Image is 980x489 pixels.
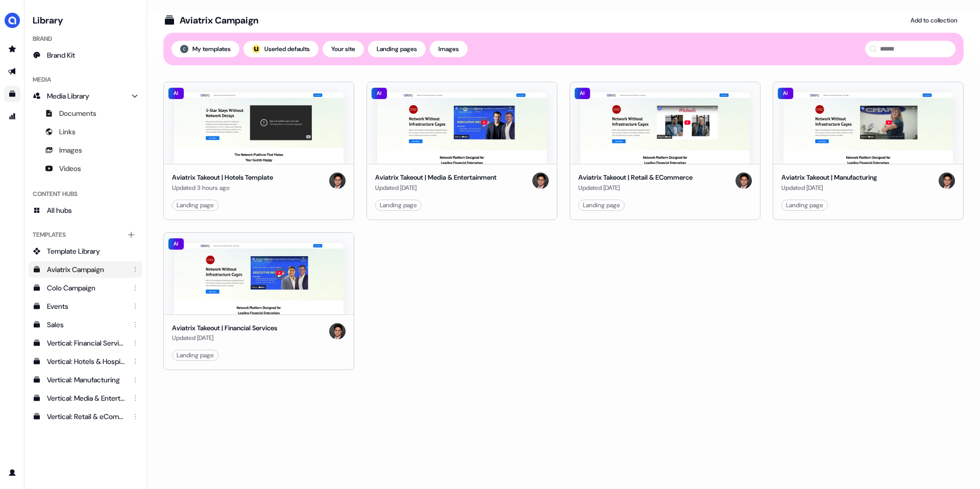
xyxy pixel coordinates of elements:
[47,393,126,403] div: Vertical: Media & Entertainment
[243,41,318,57] button: userled logo;Userled defaults
[47,320,126,330] div: Sales
[583,200,620,210] div: Landing page
[904,12,964,29] button: Add to collection
[177,200,214,210] div: Landing page
[29,261,142,278] a: Aviatrix Campaign
[59,145,82,155] span: Images
[380,200,417,210] div: Landing page
[172,173,273,183] div: Aviatrix Takeout | Hotels Template
[29,12,142,27] h3: Library
[781,173,877,183] div: Aviatrix Takeout | Manufacturing
[174,92,344,164] img: Aviatrix Takeout | Hotels Template
[47,91,89,101] span: Media Library
[939,173,955,189] img: Hugh
[47,246,100,256] span: Template Library
[574,87,591,100] div: AI
[329,323,346,339] img: Hugh
[578,183,693,193] div: Updated [DATE]
[532,173,549,189] img: Hugh
[47,283,126,293] div: Colo Campaign
[172,333,277,343] div: Updated [DATE]
[59,163,81,174] span: Videos
[180,45,188,53] img: Calvin
[29,335,142,351] a: Vertical: Financial Services
[29,408,142,425] a: Vertical: Retail & eCommerce
[59,108,96,118] span: Documents
[578,173,693,183] div: Aviatrix Takeout | Retail & ECommerce
[29,160,142,177] a: Videos
[180,14,258,27] div: Aviatrix Campaign
[29,280,142,296] a: Colo Campaign
[366,82,557,220] button: Aviatrix Takeout | Media & EntertainmentAIAviatrix Takeout | Media & EntertainmentUpdated [DATE]H...
[29,353,142,370] a: Vertical: Hotels & Hospitality
[47,356,126,366] div: Vertical: Hotels & Hospitality
[777,87,794,100] div: AI
[29,243,142,259] a: Template Library
[29,298,142,314] a: Events
[29,390,142,406] a: Vertical: Media & Entertainment
[29,88,142,104] a: Media Library
[47,301,126,311] div: Events
[368,41,426,57] button: Landing pages
[773,82,964,220] button: Aviatrix Takeout | ManufacturingAIAviatrix Takeout | ManufacturingUpdated [DATE]HughLanding page
[252,45,260,53] div: ;
[371,87,387,100] div: AI
[29,316,142,333] a: Sales
[47,338,126,348] div: Vertical: Financial Services
[580,92,750,164] img: Aviatrix Takeout | Retail & ECommerce
[4,63,20,80] a: Go to outbound experience
[29,202,142,218] a: All hubs
[4,86,20,102] a: Go to templates
[29,105,142,121] a: Documents
[736,173,752,189] img: Hugh
[29,71,142,88] div: Media
[329,173,346,189] img: Hugh
[323,41,364,57] button: Your site
[29,31,142,47] div: Brand
[172,323,277,333] div: Aviatrix Takeout | Financial Services
[4,41,20,57] a: Go to prospects
[174,243,344,314] img: Aviatrix Takeout | Financial Services
[47,411,126,422] div: Vertical: Retail & eCommerce
[786,200,823,210] div: Landing page
[29,186,142,202] div: Content Hubs
[168,87,184,100] div: AI
[783,92,953,164] img: Aviatrix Takeout | Manufacturing
[29,142,142,158] a: Images
[29,372,142,388] a: Vertical: Manufacturing
[375,173,497,183] div: Aviatrix Takeout | Media & Entertainment
[29,227,142,243] div: Templates
[177,350,214,360] div: Landing page
[59,127,76,137] span: Links
[29,124,142,140] a: Links
[168,238,184,250] div: AI
[29,47,142,63] a: Brand Kit
[47,205,72,215] span: All hubs
[4,464,20,481] a: Go to profile
[163,82,354,220] button: Aviatrix Takeout | Hotels TemplateAIAviatrix Takeout | Hotels TemplateUpdated 3 hours agoHughLand...
[172,183,273,193] div: Updated 3 hours ago
[570,82,761,220] button: Aviatrix Takeout | Retail & ECommerceAIAviatrix Takeout | Retail & ECommerceUpdated [DATE]HughLan...
[163,232,354,371] button: Aviatrix Takeout | Financial ServicesAIAviatrix Takeout | Financial ServicesUpdated [DATE]HughLan...
[47,50,75,60] span: Brand Kit
[430,41,468,57] button: Images
[375,183,497,193] div: Updated [DATE]
[171,41,239,57] button: My templates
[47,264,126,275] div: Aviatrix Campaign
[377,92,547,164] img: Aviatrix Takeout | Media & Entertainment
[47,375,126,385] div: Vertical: Manufacturing
[781,183,877,193] div: Updated [DATE]
[252,45,260,53] img: userled logo
[4,108,20,125] a: Go to attribution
